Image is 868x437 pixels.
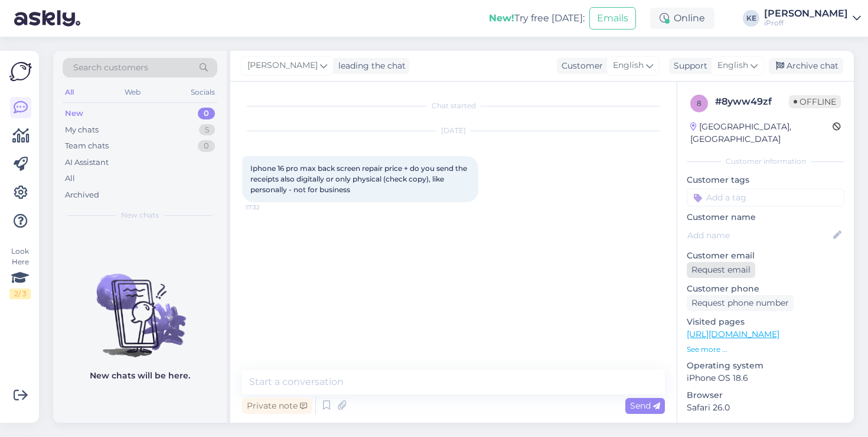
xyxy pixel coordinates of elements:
[613,59,644,72] span: English
[250,164,469,194] span: Iphone 16 pro max back screen repair price + do you send the receipts also digitally or only phys...
[764,18,848,28] div: iProff
[9,289,31,299] div: 2 / 3
[242,398,312,414] div: Private note
[687,262,755,278] div: Request email
[65,157,109,169] div: AI Assistant
[199,124,215,136] div: 5
[687,283,844,295] p: Customer phone
[90,370,190,382] p: New chats will be here.
[687,211,844,224] p: Customer name
[198,140,215,152] div: 0
[65,124,99,136] div: My chats
[715,95,789,109] div: # 8yww49zf
[687,372,844,384] p: iPhone OS 18.6
[789,95,841,108] span: Offline
[687,250,844,262] p: Customer email
[246,203,290,212] span: 17:32
[242,125,665,136] div: [DATE]
[669,60,707,72] div: Support
[9,246,31,299] div: Look Here
[687,174,844,186] p: Customer tags
[65,173,75,184] div: All
[122,85,143,100] div: Web
[687,344,844,355] p: See more ...
[489,11,585,25] div: Try free [DATE]:
[121,210,159,221] span: New chats
[247,59,318,72] span: [PERSON_NAME]
[690,121,833,145] div: [GEOGRAPHIC_DATA], [GEOGRAPHIC_DATA]
[764,9,848,18] div: [PERSON_NAME]
[687,295,794,311] div: Request phone number
[630,400,660,411] span: Send
[557,60,603,72] div: Customer
[687,229,831,242] input: Add name
[687,189,844,206] input: Add a tag
[687,402,844,414] p: Safari 26.0
[687,156,844,167] div: Customer information
[717,59,748,72] span: English
[769,58,843,74] div: Archive chat
[489,12,514,24] b: New!
[63,85,76,100] div: All
[764,9,861,28] a: [PERSON_NAME]iProff
[53,253,227,359] img: No chats
[687,329,779,339] a: [URL][DOMAIN_NAME]
[743,10,759,27] div: KE
[65,108,83,119] div: New
[242,101,665,111] div: Chat started
[73,61,148,74] span: Search customers
[188,85,217,100] div: Socials
[650,8,714,29] div: Online
[589,7,636,30] button: Emails
[334,60,406,72] div: leading the chat
[65,189,99,201] div: Archived
[687,360,844,372] p: Operating system
[687,389,844,402] p: Browser
[687,316,844,328] p: Visited pages
[9,60,32,83] img: Askly Logo
[198,108,215,119] div: 0
[65,140,109,152] div: Team chats
[697,99,701,108] span: 8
